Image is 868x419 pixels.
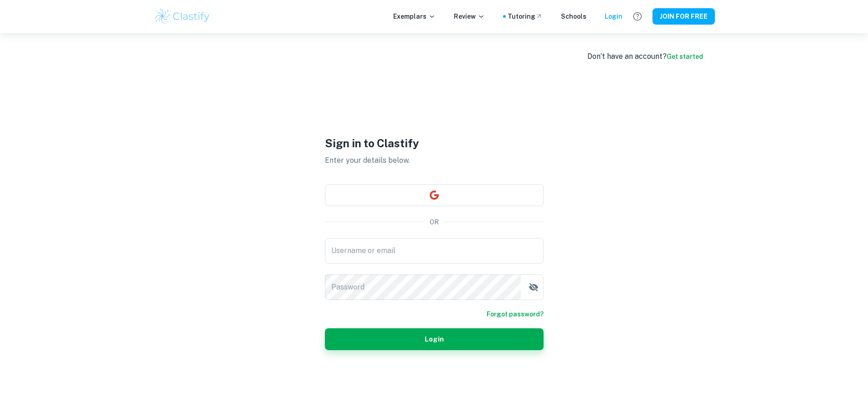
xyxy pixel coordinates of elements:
[430,217,439,227] p: OR
[587,51,703,62] div: Don’t have an account?
[454,11,485,21] p: Review
[630,9,645,24] button: Help and Feedback
[325,155,544,166] p: Enter your details below.
[561,11,586,21] a: Schools
[154,7,211,26] img: Clastify logo
[325,135,544,151] h1: Sign in to Clastify
[605,11,622,21] a: Login
[667,53,703,60] a: Get started
[487,309,544,319] a: Forgot password?
[508,11,543,21] a: Tutoring
[652,8,715,25] button: JOIN FOR FREE
[325,328,544,350] button: Login
[393,11,436,21] p: Exemplars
